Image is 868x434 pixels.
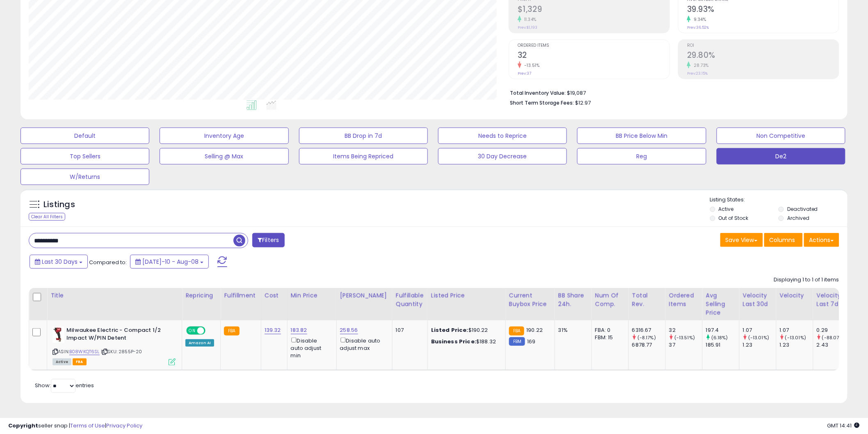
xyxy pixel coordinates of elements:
[526,326,543,334] span: 190.22
[340,326,358,334] a: 258.56
[706,327,739,334] div: 197.4
[632,327,665,334] div: 6316.67
[817,291,847,308] div: Velocity Last 7d
[50,291,178,300] div: Title
[669,327,702,334] div: 32
[595,291,625,308] div: Num of Comp.
[8,422,142,430] div: seller snap | |
[509,337,525,346] small: FBM
[521,16,537,23] small: 11.34%
[73,359,87,365] span: FBA
[743,291,773,308] div: Velocity Last 30d
[438,128,567,144] button: Needs to Reprice
[687,43,839,48] span: ROI
[575,99,591,107] span: $12.97
[21,128,149,144] button: Default
[558,327,585,334] div: 31%
[748,334,769,341] small: (-13.01%)
[69,348,100,355] a: B08WKQT6SL
[101,348,142,355] span: | SKU: 2855P-20
[577,128,706,144] button: BB Price Below Min
[89,258,127,266] span: Compared to:
[787,206,818,212] label: Deactivated
[224,327,239,336] small: FBA
[53,327,64,343] img: 31L6rcFPPdL._SL40_.jpg
[185,291,217,300] div: Repricing
[160,128,288,144] button: Inventory Age
[35,381,94,389] span: Show: entries
[252,233,284,247] button: Filters
[595,334,622,341] div: FBM: 15
[291,291,333,300] div: Min Price
[669,341,702,349] div: 37
[632,341,665,349] div: 6878.77
[687,71,708,76] small: Prev: 23.15%
[710,196,847,204] p: Listing States:
[431,338,499,345] div: $188.32
[669,291,699,308] div: Ordered Items
[185,339,214,347] div: Amazon AI
[719,206,734,212] label: Active
[70,422,105,429] a: Terms of Use
[518,25,537,30] small: Prev: $1,193
[187,327,197,334] span: ON
[822,334,845,341] small: (-88.07%)
[265,326,281,334] a: 139.32
[299,148,428,164] button: Items Being Repriced
[764,233,803,247] button: Columns
[431,327,499,334] div: $190.22
[785,334,806,341] small: (-13.01%)
[106,422,142,429] a: Privacy Policy
[431,291,502,300] div: Listed Price
[687,50,839,62] h2: 29.80%
[431,326,468,334] b: Listed Price:
[719,215,749,222] label: Out of Stock
[717,128,845,144] button: Non Competitive
[780,291,810,300] div: Velocity
[518,43,669,48] span: Ordered Items
[291,336,330,359] div: Disable auto adjust min
[687,5,839,16] h2: 39.93%
[804,233,839,247] button: Actions
[577,148,706,164] button: Reg
[521,62,540,69] small: -13.51%
[396,291,424,308] div: Fulfillable Quantity
[30,255,88,269] button: Last 30 Days
[66,327,166,344] b: Milwaukee Electric - Compact 1/2 Impact W/PIN Detent
[743,327,776,334] div: 1.07
[438,148,567,164] button: 30 Day Decrease
[674,334,695,341] small: (-13.51%)
[691,16,706,23] small: 9.34%
[396,327,421,334] div: 107
[637,334,656,341] small: (-8.17%)
[780,341,813,349] div: 1.23
[160,148,288,164] button: Selling @ Max
[510,87,833,97] li: $19,087
[53,359,71,365] span: All listings currently available for purchase on Amazon
[780,327,813,334] div: 1.07
[43,199,75,210] h5: Listings
[21,148,149,164] button: Top Sellers
[527,338,535,345] span: 169
[706,341,739,349] div: 185.91
[53,327,176,365] div: ASIN:
[817,341,850,349] div: 2.43
[720,233,763,247] button: Save View
[711,334,728,341] small: (6.18%)
[299,128,428,144] button: BB Drop in 7d
[8,422,38,429] strong: Copyright
[787,215,809,222] label: Archived
[743,341,776,349] div: 1.23
[130,255,209,269] button: [DATE]-10 - Aug-08
[509,291,551,308] div: Current Buybox Price
[518,5,669,16] h2: $1,329
[691,62,709,69] small: 28.73%
[717,148,845,164] button: De2
[558,291,588,308] div: BB Share 24h.
[687,25,709,30] small: Prev: 36.52%
[340,291,389,300] div: [PERSON_NAME]
[291,326,307,334] a: 183.82
[518,50,669,62] h2: 32
[827,422,860,429] span: 2025-09-8 14:41 GMT
[632,291,662,308] div: Total Rev.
